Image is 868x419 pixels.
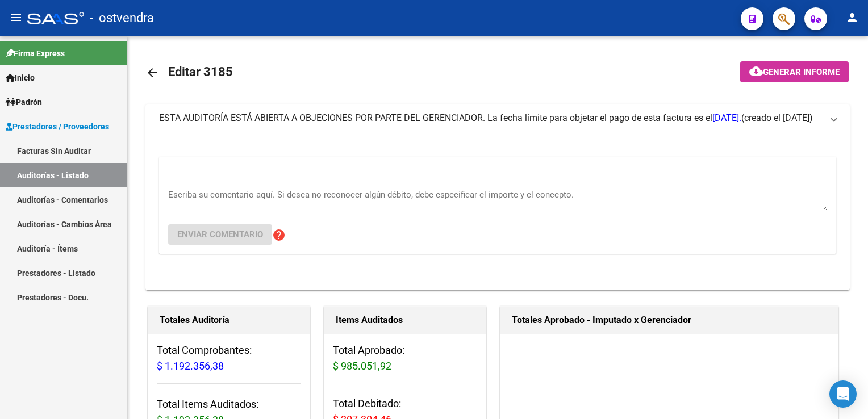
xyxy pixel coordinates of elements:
[763,67,840,77] span: Generar informe
[6,96,42,108] span: Padrón
[333,342,477,374] h3: Total Aprobado:
[712,112,741,123] span: [DATE].
[512,311,827,329] h1: Totales Aprobado - Imputado x Gerenciador
[145,104,850,132] mat-expansion-panel-header: ESTA AUDITORÍA ESTÁ ABIERTA A OBJECIONES POR PARTE DEL GERENCIADOR. La fecha límite para objetar ...
[749,64,763,78] mat-icon: cloud_download
[9,11,23,24] mat-icon: menu
[160,311,298,329] h1: Totales Auditoría
[168,65,233,79] span: Editar 3185
[157,360,224,372] span: $ 1.192.356,38
[6,47,65,60] span: Firma Express
[272,228,286,242] mat-icon: help
[90,6,154,31] span: - ostvendra
[741,112,813,124] span: (creado el [DATE])
[168,224,272,245] button: Enviar comentario
[6,72,35,84] span: Inicio
[333,360,391,372] span: $ 985.051,92
[829,380,857,408] div: Open Intercom Messenger
[336,311,474,329] h1: Items Auditados
[177,229,263,240] span: Enviar comentario
[6,120,109,133] span: Prestadores / Proveedores
[159,112,741,123] span: ESTA AUDITORÍA ESTÁ ABIERTA A OBJECIONES POR PARTE DEL GERENCIADOR. La fecha límite para objetar ...
[157,342,301,374] h3: Total Comprobantes:
[145,66,159,79] mat-icon: arrow_back
[740,61,849,82] button: Generar informe
[145,132,850,290] div: ESTA AUDITORÍA ESTÁ ABIERTA A OBJECIONES POR PARTE DEL GERENCIADOR. La fecha límite para objetar ...
[845,11,859,24] mat-icon: person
